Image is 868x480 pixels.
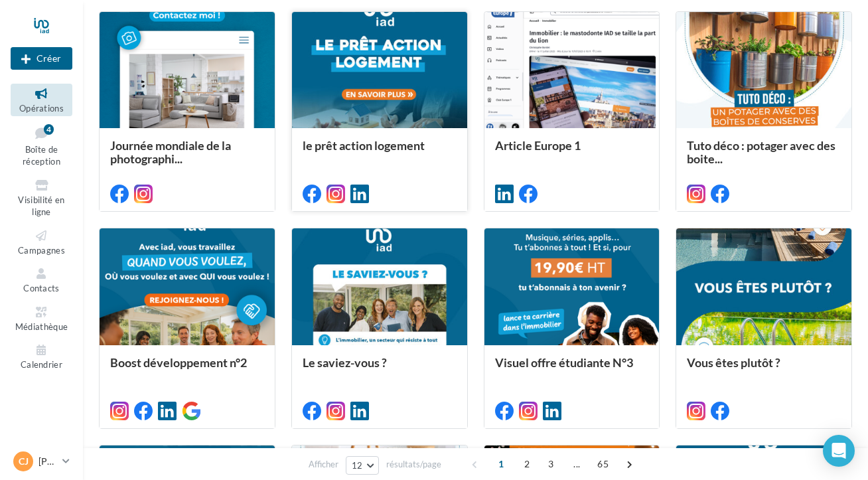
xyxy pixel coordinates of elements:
a: Campagnes [11,226,72,258]
span: Afficher [309,458,338,471]
span: 1 [490,453,512,475]
a: CJ [PERSON_NAME] [11,449,72,474]
span: 3 [540,453,561,475]
button: 12 [346,456,380,475]
div: Open Intercom Messenger [823,435,855,467]
span: Visuel offre étudiante N°3 [495,355,633,370]
span: Vous êtes plutôt ? [687,355,780,370]
span: Calendrier [21,359,62,370]
button: Créer [11,47,72,70]
span: Visibilité en ligne [18,195,64,218]
div: 4 [44,124,54,135]
a: Boîte de réception4 [11,121,72,170]
span: le prêt action logement [303,138,425,153]
a: Contacts [11,264,72,296]
span: Tuto déco : potager avec des boite... [687,138,835,166]
span: 2 [516,453,538,475]
a: Calendrier [11,340,72,372]
span: CJ [19,455,29,468]
span: ... [566,453,587,475]
span: Opérations [19,103,64,114]
span: Contacts [23,283,60,293]
span: Campagnes [18,245,65,256]
span: Le saviez-vous ? [303,355,387,370]
a: Opérations [11,84,72,116]
span: Boîte de réception [23,144,60,167]
span: résultats/page [386,458,441,471]
div: Nouvelle campagne [11,47,72,70]
span: Journée mondiale de la photographi... [110,138,231,166]
span: 12 [352,460,363,471]
p: [PERSON_NAME] [38,455,57,468]
a: Visibilité en ligne [11,175,72,220]
span: Article Europe 1 [495,138,581,153]
a: Médiathèque [11,302,72,335]
span: Médiathèque [15,321,68,332]
span: Boost développement n°2 [110,355,247,370]
span: 65 [592,453,614,475]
